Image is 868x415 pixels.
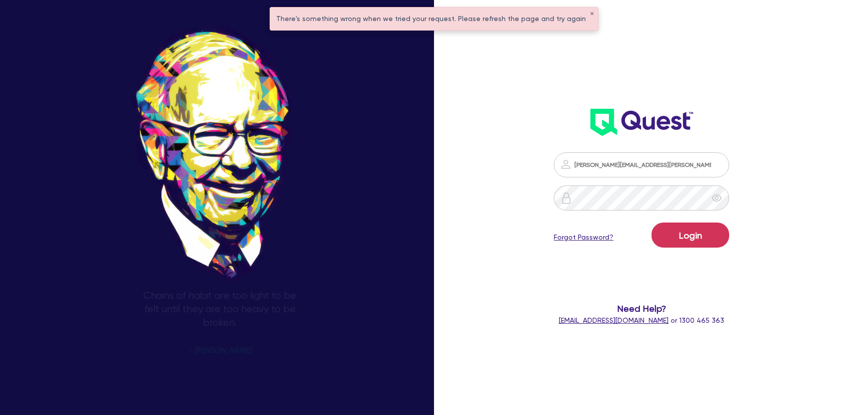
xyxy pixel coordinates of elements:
[590,12,594,17] button: ✕
[652,223,729,248] button: Login
[560,192,572,204] img: icon-password
[527,302,756,315] span: Need Help?
[554,152,729,177] input: Email address
[559,316,669,324] a: [EMAIL_ADDRESS][DOMAIN_NAME]
[270,8,598,30] div: There's something wrong when we tried your request. Please refresh the page and try again
[554,232,613,243] a: Forgot Password?
[590,109,693,136] img: wH2k97JdezQIQAAAABJRU5ErkJggg==
[560,158,572,170] img: icon-password
[559,316,724,324] span: or 1300 465 363
[188,347,251,354] span: - [PERSON_NAME]
[712,193,722,203] span: eye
